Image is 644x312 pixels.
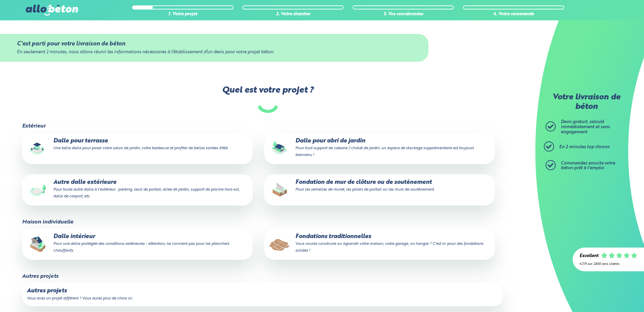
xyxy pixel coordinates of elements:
[27,296,133,300] small: Vous avez un projet différent ? Vous aurez plus de choix ici.
[27,233,248,254] p: Dalle intérieur
[463,12,564,17] div: 4. Votre commande
[579,254,599,259] div: Excellent
[27,179,49,201] img: final_use.values.outside_slab
[22,219,73,225] legend: Maison individuelle
[547,93,625,112] p: Votre livraison de béton
[269,138,291,159] img: final_use.values.garden_shed
[53,242,229,253] small: Pour une dalle protégée des conditions extérieures - attention, ne convient pas pour les plancher...
[17,50,411,55] div: En seulement 2 minutes, nous allons réunir les informations nécessaires à l’établissement d’un de...
[579,262,637,266] div: 4.7/5 sur 2300 avis clients
[17,41,411,47] div: C'est parti pour votre livraison de béton
[269,138,490,158] p: Dalle pour abri de jardin
[269,233,291,255] img: final_use.values.traditional_fundations
[295,188,435,192] small: Pour les semelles de muret, les piliers de portail ou les murs de soutènement.
[21,85,514,113] label: Quel est votre projet ?
[269,179,291,201] img: final_use.values.closing_wall_fundation
[561,120,610,134] span: Devis gratuit, calculé immédiatement et sans engagement
[22,273,58,279] legend: Autres projets
[269,179,490,193] p: Fondation de mur de clôture ou de soutènement
[559,145,610,149] span: En 2 minutes top chrono
[53,146,228,150] small: Une belle dalle pour poser votre salon de jardin, votre barbecue et profiter de belles soirées d'...
[242,12,344,17] div: 2. Votre chantier
[26,5,78,16] img: allobéton
[27,233,49,255] img: final_use.values.inside_slab
[27,138,248,151] p: Dalle pour terrasse
[22,123,45,129] legend: Extérieur
[295,146,474,157] small: Pour tout support de cabane / chalet de jardin, un espace de stockage supplémentaire est toujours...
[27,138,49,159] img: final_use.values.terrace
[27,179,248,200] p: Autre dalle extérieure
[132,12,233,17] div: 1. Votre projet
[561,161,615,171] span: Commandez ensuite votre béton prêt à l'emploi
[353,12,454,17] div: 3. Vos coordonnées
[27,288,499,294] p: Autres projets
[53,188,240,198] small: Pour toute autre dalle à l'extérieur : parking, seuil de portail, allée de jardin, support de pis...
[269,233,490,254] p: Fondations traditionnelles
[295,242,483,253] small: Vous voulez construire ou agrandir votre maison, votre garage, un hangar ? C'est ici pour des fon...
